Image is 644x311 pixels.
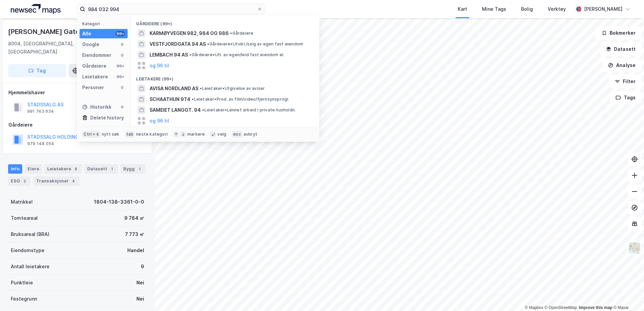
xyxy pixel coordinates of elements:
[131,16,319,28] div: Gårdeiere (99+)
[82,103,111,111] div: Historikk
[610,91,641,104] button: Tags
[27,141,54,146] div: 979 148 054
[200,86,265,91] span: Leietaker • Utgivelse av aviser
[21,178,28,184] div: 2
[70,178,77,184] div: 4
[192,97,289,102] span: Leietaker • Prod. av film/video/fjernsynsprogr.
[11,230,50,238] div: Bruksareal (BRA)
[121,164,146,174] div: Bygg
[189,52,284,58] span: Gårdeiere • Utl. av egen/leid fast eiendom el.
[85,4,257,14] input: Søk på adresse, matrikkel, gårdeiere, leietakere eller personer
[150,84,198,93] span: AVISA NORDLAND AS
[8,40,92,56] div: 8004, [GEOGRAPHIC_DATA], [GEOGRAPHIC_DATA]
[482,5,506,13] div: Mine Tags
[85,164,118,174] div: Datasett
[579,305,612,310] a: Improve this map
[525,305,543,310] a: Mapbox
[131,71,319,83] div: Leietakere (99+)
[102,132,120,137] div: nytt søk
[120,85,125,90] div: 0
[150,95,190,103] span: SCHAATHUN 9T4
[202,107,296,113] span: Leietaker • Lønnet arbeid i private husholdn.
[136,132,168,137] div: neste kategori
[82,51,111,59] div: Eiendommer
[200,86,202,91] span: •
[120,104,125,110] div: 0
[127,246,144,254] div: Handel
[150,29,229,37] span: KARMØYVEGEN 982, 984 OG 986
[82,40,99,48] div: Google
[150,106,201,114] span: SAMEIET LANGGT. 94
[11,279,33,287] div: Punktleie
[521,5,533,13] div: Bolig
[202,107,204,112] span: •
[458,5,467,13] div: Kart
[25,164,42,174] div: Eiere
[8,121,147,129] div: Gårdeiere
[150,117,169,125] button: og 96 til
[94,198,144,206] div: 1804-138-3361-0-0
[125,230,144,238] div: 7 773 ㎡
[609,75,641,88] button: Filter
[82,131,100,138] div: Ctrl + k
[141,263,144,271] div: 9
[33,176,79,186] div: Transaksjoner
[82,21,128,26] div: Kategori
[11,246,44,254] div: Eiendomstype
[11,263,50,271] div: Antall leietakere
[232,131,242,138] div: esc
[8,26,94,37] div: [PERSON_NAME] Gate 100
[610,279,644,311] iframe: Chat Widget
[628,242,641,254] img: Z
[207,41,209,46] span: •
[187,132,205,137] div: markere
[150,40,206,48] span: VESTFJORDGATA 94 AS
[192,97,194,102] span: •
[150,51,188,59] span: LEMBACH 94 AS
[8,89,147,97] div: Hjemmelshaver
[82,62,106,70] div: Gårdeiere
[116,31,125,36] div: 99+
[230,31,253,36] span: Gårdeiere
[244,132,257,137] div: avbryt
[90,114,124,122] div: Delete history
[584,5,622,13] div: [PERSON_NAME]
[602,59,641,72] button: Analyse
[44,164,82,174] div: Leietakere
[11,4,61,14] img: logo.a4113a55bc3d86da70a041830d287a7e.svg
[11,295,37,303] div: Festegrunn
[108,166,115,172] div: 1
[82,83,104,92] div: Personer
[125,131,135,138] div: tab
[189,52,191,57] span: •
[545,305,577,310] a: OpenStreetMap
[596,26,641,40] button: Bokmerker
[136,279,144,287] div: Nei
[217,132,226,137] div: velg
[8,176,31,186] div: ESG
[207,41,303,47] span: Gårdeiere • Utvikl./salg av egen fast eiendom
[116,63,125,69] div: 99+
[11,198,33,206] div: Matrikkel
[82,30,91,38] div: Alle
[82,73,108,81] div: Leietakere
[600,42,641,56] button: Datasett
[120,53,125,58] div: 0
[11,214,38,222] div: Tomteareal
[548,5,566,13] div: Verktøy
[116,74,125,79] div: 99+
[120,42,125,47] div: 0
[124,214,144,222] div: 9 784 ㎡
[8,64,66,77] button: Tag
[150,62,169,70] button: og 96 til
[136,295,144,303] div: Nei
[136,166,143,172] div: 1
[27,109,54,114] div: 991 743 634
[230,31,232,36] span: •
[72,166,79,172] div: 8
[8,164,22,174] div: Info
